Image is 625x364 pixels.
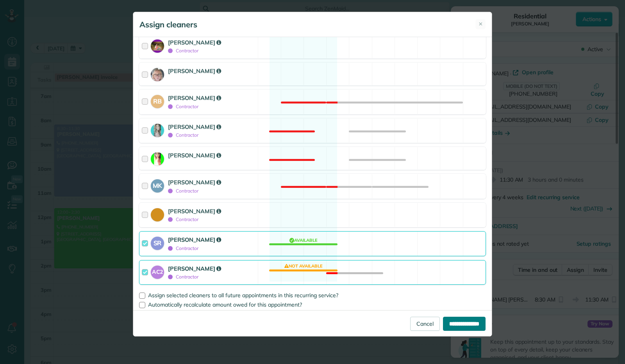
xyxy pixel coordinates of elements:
strong: [PERSON_NAME] [168,236,221,243]
strong: [PERSON_NAME] [168,94,221,102]
span: Contractor [168,188,198,194]
span: Assign selected cleaners to all future appointments in this recurring service? [148,292,338,299]
span: Contractor [168,274,198,280]
strong: [PERSON_NAME] [168,178,221,186]
a: Cancel [410,317,440,331]
span: Contractor [168,132,198,138]
strong: AC2 [151,266,164,276]
strong: [PERSON_NAME] [168,152,221,159]
strong: [PERSON_NAME] [168,123,221,130]
span: Contractor [168,216,198,222]
strong: [PERSON_NAME] [168,67,221,75]
strong: SR [151,237,164,248]
span: Contractor [168,245,198,251]
h5: Assign cleaners [139,19,197,30]
strong: MK [151,179,164,190]
span: Contractor [168,103,198,109]
strong: [PERSON_NAME] [168,39,221,46]
span: ✕ [479,20,483,28]
strong: [PERSON_NAME] [168,207,221,215]
strong: [PERSON_NAME] [168,265,221,272]
span: Automatically recalculate amount owed for this appointment? [148,301,302,308]
strong: RB [151,95,164,106]
span: Contractor [168,48,198,54]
